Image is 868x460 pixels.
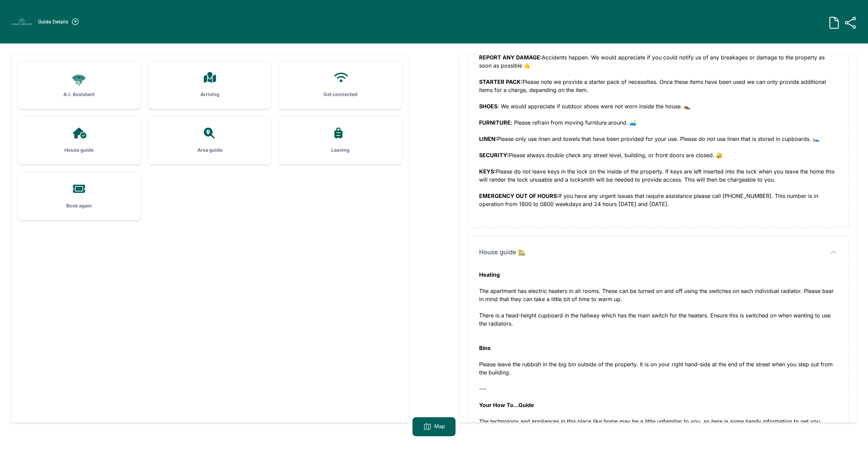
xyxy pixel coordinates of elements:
strong: SECURITY: [479,152,509,159]
a: House guide [18,117,140,164]
div: : Please refrain from moving furniture around. 🛋️ Please only use linen and towels that have been... [479,118,837,216]
strong: Your How To…Guide [479,402,534,408]
a: A.I. Assistant [18,61,140,109]
div: Accidents happen. We would appreciate if you could notify us of any breakages or damage to the pr... [479,53,837,118]
span: House guide 🏡 [479,247,526,257]
button: House guide 🏡 [479,247,837,257]
strong: REPORT ANY DAMAGE: [479,54,542,61]
a: Book again [18,172,140,220]
h3: A.I. Assistant [28,91,130,98]
strong: STARTER PACK: [479,78,522,85]
a: Area guide [149,117,271,164]
h3: Area guide [159,147,260,153]
strong: LINEN: [479,135,497,142]
img: lf0hruy9pqo2hu87estvefpkxurx [11,11,33,33]
h3: Leaving [290,147,391,153]
a: Get connected [279,61,402,109]
a: Guide Details [38,18,79,26]
strong: Bins [479,345,491,351]
h3: House guide [28,147,130,153]
p: Map [434,423,445,431]
div: Please leave the rubbish in the big bin outside of the property. It is on your right hand-side at... [479,360,837,417]
h3: Arriving [159,91,260,98]
h3: Get connected [290,91,391,98]
div: The technology and appliances in this place like home may be a little unfamiliar to you, so here ... [479,417,837,442]
strong: EMERGENCY OUT OF HOURS: [479,192,558,199]
h3: Book again [28,202,130,209]
a: Leaving [279,117,402,164]
strong: FURNITURE [479,119,511,126]
a: Arriving [149,61,271,109]
h3: Guide Details [38,18,68,25]
div: The apartment has electric heaters in all rooms. These can be turned on and off using the switche... [479,287,837,311]
div: There is a head-height cupboard in the hallway which has the main switch for the heaters. Ensure ... [479,311,837,336]
strong: Heating [479,271,500,278]
strong: SHOES [479,103,497,110]
strong: KEYS: [479,168,496,175]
